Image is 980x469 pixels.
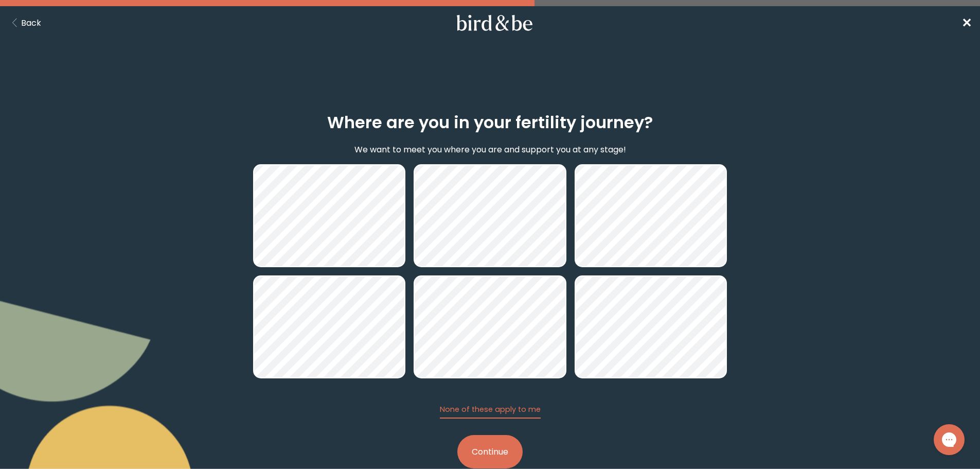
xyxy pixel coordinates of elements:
[8,16,41,29] button: Back Button
[327,110,653,135] h2: Where are you in your fertility journey?
[961,14,972,32] a: ✕
[440,404,541,419] button: None of these apply to me
[457,435,523,468] button: Continue
[961,14,972,31] span: ✕
[929,421,970,459] iframe: Gorgias live chat messenger
[354,143,626,156] p: We want to meet you where you are and support you at any stage!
